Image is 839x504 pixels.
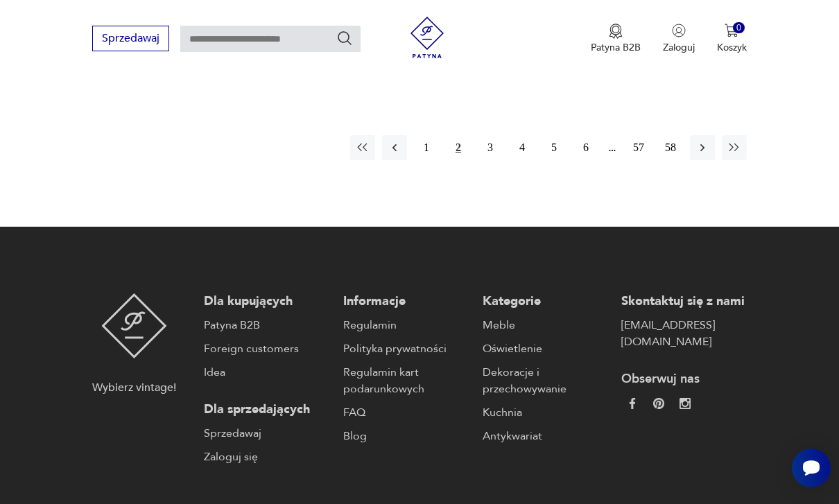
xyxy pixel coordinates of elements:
[621,317,747,350] a: [EMAIL_ADDRESS][DOMAIN_NAME]
[483,404,608,421] a: Kuchnia
[101,293,167,358] img: Patyna - sklep z meblami i dekoracjami vintage
[658,135,683,160] button: 58
[343,317,469,333] a: Regulamin
[336,30,353,46] button: Szukaj
[663,24,695,54] button: Zaloguj
[204,340,329,357] a: Foreign customers
[343,404,469,421] a: FAQ
[573,135,598,160] button: 6
[204,449,329,465] a: Zaloguj się
[343,340,469,357] a: Polityka prywatności
[591,41,641,54] p: Patyna B2B
[663,41,695,54] p: Zaloguj
[92,379,176,396] p: Wybierz vintage!
[478,135,503,160] button: 3
[621,371,747,388] p: Obserwuj nas
[343,364,469,397] a: Regulamin kart podarunkowych
[672,24,686,37] img: Ikonka użytkownika
[680,398,691,409] img: c2fd9cf7f39615d9d6839a72ae8e59e5.webp
[446,135,471,160] button: 2
[717,41,747,54] p: Koszyk
[621,293,747,310] p: Skontaktuj się z nami
[483,364,608,397] a: Dekoracje i przechowywanie
[653,398,664,409] img: 37d27d81a828e637adc9f9cb2e3d3a8a.webp
[204,293,329,310] p: Dla kupujących
[406,17,448,58] img: Patyna - sklep z meblami i dekoracjami vintage
[204,401,329,418] p: Dla sprzedających
[591,24,641,54] a: Ikona medaluPatyna B2B
[542,135,566,160] button: 5
[343,428,469,444] a: Blog
[483,340,608,357] a: Oświetlenie
[343,293,469,310] p: Informacje
[627,398,638,409] img: da9060093f698e4c3cedc1453eec5031.webp
[204,364,329,381] a: Idea
[717,24,747,54] button: 0Koszyk
[626,135,651,160] button: 57
[483,317,608,333] a: Meble
[92,26,169,51] button: Sprzedawaj
[733,22,745,34] div: 0
[483,428,608,444] a: Antykwariat
[792,449,831,487] iframe: Smartsupp widget button
[483,293,608,310] p: Kategorie
[510,135,535,160] button: 4
[609,24,623,39] img: Ikona medalu
[725,24,738,37] img: Ikona koszyka
[204,317,329,333] a: Patyna B2B
[92,35,169,44] a: Sprzedawaj
[204,425,329,442] a: Sprzedawaj
[414,135,439,160] button: 1
[591,24,641,54] button: Patyna B2B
